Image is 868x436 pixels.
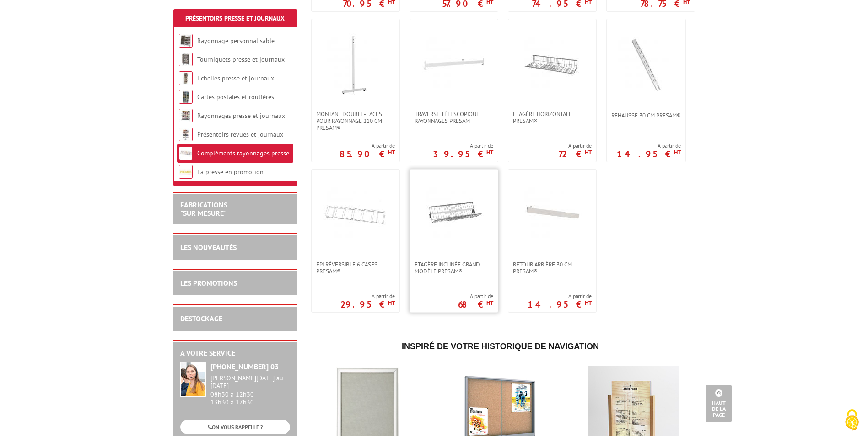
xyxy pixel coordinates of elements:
[442,1,493,6] p: 57.90 €
[841,409,863,431] img: Cookies (fenêtre modale)
[617,142,681,149] span: A partir de
[197,93,274,101] a: Cartes postales et routières
[340,142,395,149] span: A partir de
[513,111,592,124] span: Etagère horizontale Presam®
[179,34,193,48] img: Rayonnage personnalisable
[197,74,274,82] a: Echelles presse et journaux
[614,33,678,97] img: Rehausse 30 cm Presam®
[340,151,395,157] p: 85.90 €
[312,261,399,275] a: Epi réversible 6 cases Presam®
[836,405,868,436] button: Cookies (fenêtre modale)
[180,200,227,218] a: FABRICATIONS"Sur Mesure"
[558,151,592,157] p: 72 €
[388,299,395,307] sup: HT
[316,261,395,275] span: Epi réversible 6 cases Presam®
[179,128,193,141] img: Présentoirs revues et journaux
[410,261,498,275] a: Etagère inclinée grand modèle Presam®
[486,299,493,307] sup: HT
[343,1,395,6] p: 70.95 €
[640,1,690,6] p: 78.75 €
[458,302,493,307] p: 68 €
[185,14,285,22] a: Présentoirs Presse et Journaux
[197,130,283,138] a: Présentoirs revues et journaux
[528,292,592,300] span: A partir de
[433,151,493,157] p: 39.95 €
[528,302,592,307] p: 14.95 €
[210,374,290,390] div: [PERSON_NAME][DATE] au [DATE]
[340,292,395,300] span: A partir de
[312,111,399,131] a: Montant double-faces pour rayonnage 210 cm Presam®
[508,111,596,124] a: Etagère horizontale Presam®
[179,53,193,66] img: Tourniquets presse et journaux
[607,112,685,119] a: Rehausse 30 cm Presam®
[532,1,592,6] p: 74.95 €
[611,112,681,119] span: Rehausse 30 cm Presam®
[179,146,193,160] img: Compléments rayonnages presse
[197,55,285,64] a: Tourniquets presse et journaux
[179,109,193,122] img: Rayonnages presse et journaux
[585,299,592,307] sup: HT
[323,33,388,97] img: Montant double-faces pour rayonnage 210 cm Presam®
[323,183,388,247] img: Epi réversible 6 cases Presam®
[197,112,285,120] a: Rayonnages presse et journaux
[674,149,681,156] sup: HT
[410,111,498,124] a: Traverse télescopique Rayonnages Presam
[706,385,732,422] a: Haut de la page
[197,149,289,157] a: Compléments rayonnages presse
[513,261,592,275] span: Retour arrière 30 cm Presam®
[388,149,395,156] sup: HT
[316,111,395,131] span: Montant double-faces pour rayonnage 210 cm Presam®
[422,33,486,97] img: Traverse télescopique Rayonnages Presam
[180,362,206,397] img: widget-service.jpg
[197,37,275,45] a: Rayonnage personnalisable
[508,261,596,275] a: Retour arrière 30 cm Presam®
[558,142,592,149] span: A partir de
[415,261,493,275] span: Etagère inclinée grand modèle Presam®
[415,111,493,124] span: Traverse télescopique Rayonnages Presam
[180,243,237,252] a: LES NOUVEAUTÉS
[422,183,486,247] img: Etagère inclinée grand modèle Presam®
[458,292,493,300] span: A partir de
[585,149,592,156] sup: HT
[617,151,681,157] p: 14.95 €
[180,314,222,323] a: DESTOCKAGE
[520,183,584,247] img: Retour arrière 30 cm Presam®
[197,168,264,176] a: La presse en promotion
[179,165,193,179] img: La presse en promotion
[433,142,493,149] span: A partir de
[402,342,599,351] span: Inspiré de votre historique de navigation
[340,302,395,307] p: 29.95 €
[180,420,290,434] a: ON VOUS RAPPELLE ?
[180,278,237,287] a: LES PROMOTIONS
[210,374,290,406] div: 08h30 à 12h30 13h30 à 17h30
[486,149,493,156] sup: HT
[180,349,290,357] h2: A votre service
[179,71,193,85] img: Echelles presse et journaux
[179,90,193,104] img: Cartes postales et routières
[520,33,584,97] img: Etagère horizontale Presam®
[210,362,279,371] strong: [PHONE_NUMBER] 03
